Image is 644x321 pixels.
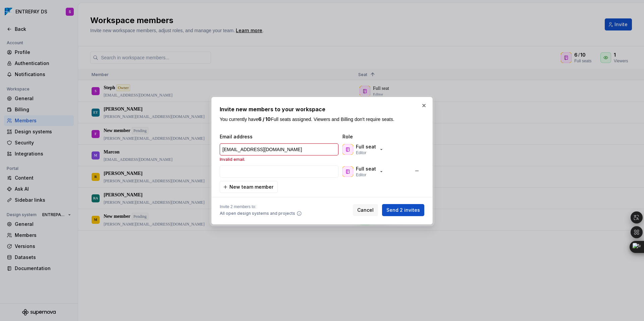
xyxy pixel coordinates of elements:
[220,116,424,123] p: You currently have Full seats assigned. Viewers and Billing don't require seats.
[220,204,302,209] span: Invite 2 members to:
[356,143,376,150] p: Full seat
[220,211,295,216] span: All open design systems and projects
[386,207,420,213] span: Send 2 invites
[342,133,410,140] span: Role
[382,204,424,216] button: Send 2 invites
[357,207,374,213] span: Cancel
[220,133,340,140] span: Email address
[356,150,366,155] p: Editor
[353,204,378,216] button: Cancel
[341,143,387,156] button: Full seatEditor
[220,181,278,193] button: New team member
[220,105,424,113] h2: Invite new members to your workspace
[356,166,376,172] p: Full seat
[356,172,366,178] p: Editor
[220,157,338,162] p: Invalid email.
[341,165,387,178] button: Full seatEditor
[229,184,273,190] span: New team member
[258,116,271,122] b: 6 / 10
